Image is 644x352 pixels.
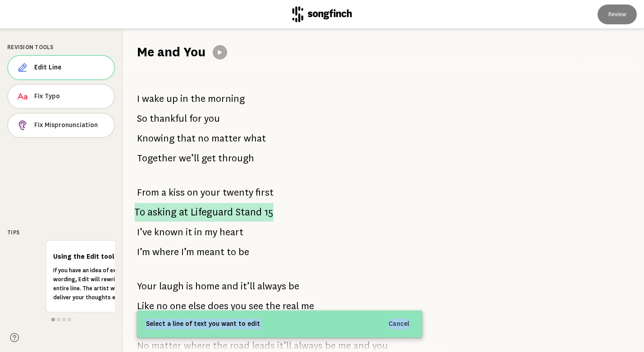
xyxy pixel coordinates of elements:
[223,183,253,201] span: twenty
[288,277,299,295] span: be
[177,129,196,147] span: that
[265,297,280,315] span: the
[188,297,206,315] span: else
[194,223,202,241] span: in
[156,297,168,315] span: no
[265,203,274,222] span: 15
[196,243,224,261] span: meant
[180,90,188,108] span: in
[53,252,128,261] h6: Using the Edit tool
[137,43,206,61] h1: Me and You
[244,129,266,147] span: what
[249,297,263,315] span: see
[137,297,154,315] span: Like
[7,113,115,138] button: Fix Mispronunciation
[150,110,187,128] span: thankful
[191,203,233,222] span: Lifeguard
[219,223,243,241] span: heart
[231,297,247,315] span: you
[179,203,188,222] span: at
[205,223,217,241] span: my
[7,55,115,80] button: Edit Line
[201,149,216,167] span: get
[236,203,262,222] span: Stand
[7,84,115,109] button: Fix Typo
[134,203,145,222] span: To
[198,129,209,147] span: no
[152,243,179,261] span: where
[159,277,184,295] span: laugh
[238,243,249,261] span: be
[189,110,202,128] span: for
[137,223,152,241] span: I’ve
[256,183,274,201] span: first
[34,121,107,130] span: Fix Mispronunciation
[142,90,164,108] span: wake
[137,129,174,147] span: Knowing
[186,277,193,295] span: is
[137,90,140,108] span: I
[137,243,150,261] span: I’m
[137,183,159,201] span: From
[195,277,219,295] span: home
[7,43,115,51] div: Revision Tools
[137,149,177,167] span: Together
[186,223,192,241] span: it
[222,277,238,295] span: and
[161,183,166,201] span: a
[211,129,242,147] span: matter
[208,297,228,315] span: does
[137,110,147,128] span: So
[191,90,206,108] span: the
[283,297,299,315] span: real
[147,203,176,222] span: asking
[170,297,186,315] span: one
[218,149,254,167] span: through
[208,90,245,108] span: morning
[187,183,198,201] span: on
[34,63,107,72] span: Edit Line
[34,92,107,101] span: Fix Typo
[7,229,115,237] div: Tips
[204,110,220,128] span: you
[154,223,183,241] span: known
[201,183,220,201] span: your
[166,90,178,108] span: up
[137,277,157,295] span: Your
[53,266,146,302] p: If you have an idea of exact wording, Edit will rewrite the entire line. The artist will try to d...
[598,5,637,24] button: Review
[257,277,286,295] span: always
[301,297,314,315] span: me
[169,183,185,201] span: kiss
[181,243,194,261] span: I’m
[241,277,255,295] span: it’ll
[383,316,415,332] button: Cancel
[179,149,199,167] span: we’ll
[227,243,236,261] span: to
[146,319,260,329] span: Select a line of text you want to edit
